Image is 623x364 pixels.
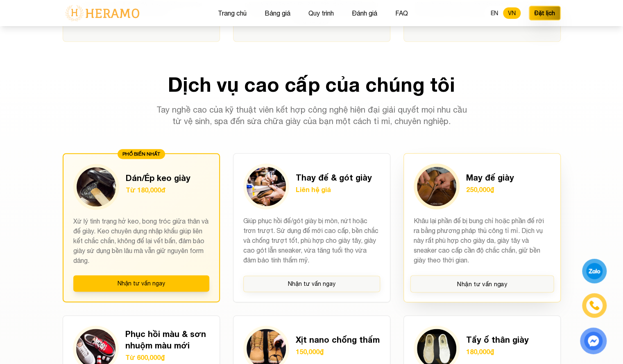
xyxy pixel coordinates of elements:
[73,216,209,265] p: Xử lý tình trạng hở keo, bong tróc giữa thân và đế giày. Keo chuyên dụng nhập khẩu giúp liên kết ...
[583,294,605,317] a: phone-icon
[529,6,561,20] button: Đặt lịch
[349,8,380,18] button: Đánh giá
[126,185,190,195] p: Từ 180,000đ
[125,353,210,362] p: Từ 600,000₫
[247,167,286,206] img: Thay đế & gót giày
[63,75,561,94] h2: Dịch vụ cao cấp của chúng tôi
[296,334,380,345] h3: Xịt nano chống thấm
[590,301,599,310] img: phone-icon
[243,216,380,266] p: Giúp phục hồi đế/gót giày bị mòn, nứt hoặc trơn trượt. Sử dụng đế mới cao cấp, bền chắc và chống ...
[243,276,380,292] button: Nhận tư vấn ngay
[306,8,336,18] button: Quy trình
[125,328,210,351] h3: Phục hồi màu & sơn nhuộm màu mới
[296,185,372,194] p: Liên hệ giá
[466,334,529,345] h3: Tẩy ố thân giày
[126,172,190,183] h3: Dán/Ép keo giày
[118,149,165,159] div: PHỔ BIẾN NHẤT
[466,185,514,194] p: 250,000₫
[262,8,293,18] button: Bảng giá
[296,347,380,357] p: 150,000₫
[154,104,469,127] p: Tay nghề cao của kỹ thuật viên kết hợp công nghệ hiện đại giải quyết mọi nhu cầu từ vệ sinh, spa ...
[466,347,529,357] p: 180,000₫
[215,8,249,18] button: Trang chủ
[296,172,372,183] h3: Thay đế & gót giày
[393,8,410,18] button: FAQ
[73,275,209,292] button: Nhận tư vấn ngay
[486,7,503,19] button: EN
[63,5,142,22] img: logo-with-text.png
[410,275,554,292] button: Nhận tư vấn ngay
[417,167,456,206] img: May đế giày
[503,7,521,19] button: VN
[77,167,116,206] img: Dán/Ép keo giày
[414,216,551,266] p: Khâu lại phần đế bị bung chỉ hoặc phần đế rời ra bằng phương pháp thủ công tỉ mỉ. Dịch vụ này rất...
[466,172,514,183] h3: May đế giày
